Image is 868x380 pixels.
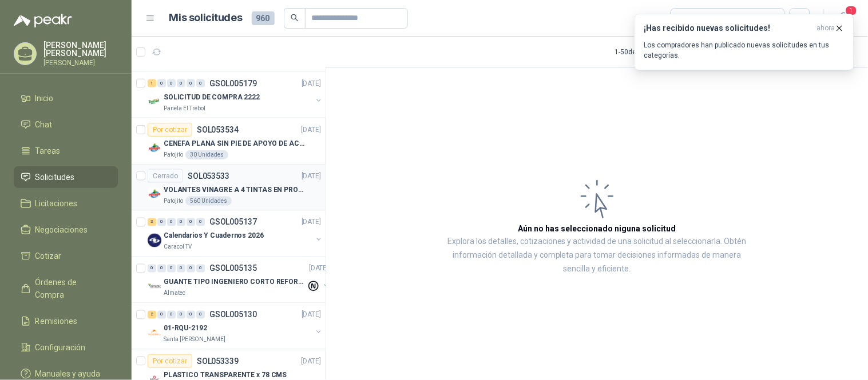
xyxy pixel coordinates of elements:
[157,265,166,273] div: 0
[164,231,264,242] p: Calendarios Y Cuadernos 2026
[148,95,161,109] img: Company Logo
[164,289,185,298] p: Almatec
[441,235,754,276] p: Explora los detalles, cotizaciones y actividad de una solicitud al seleccionarla. Obtén informaci...
[14,166,118,188] a: Solicitudes
[35,171,75,183] span: Solicitudes
[187,79,195,87] div: 0
[14,140,118,162] a: Tareas
[14,114,118,135] a: Chat
[302,356,321,367] p: [DATE]
[148,141,161,155] img: Company Logo
[177,79,185,87] div: 0
[148,326,161,340] img: Company Logo
[167,311,176,319] div: 0
[187,311,195,319] div: 0
[164,92,260,103] p: SOLICITUD DE COMPRA 2222
[148,354,192,368] div: Por cotizar
[14,271,118,306] a: Órdenes de Compra
[148,234,161,247] img: Company Logo
[148,262,331,298] a: 0 0 0 0 0 0 GSOL005135[DATE] Company LogoGUANTE TIPO INGENIERO CORTO REFORZADOAlmatec
[164,150,183,159] p: Patojito
[302,310,321,321] p: [DATE]
[615,43,685,61] div: 1 - 50 de 857
[197,357,239,365] p: SOL053339
[14,219,118,241] a: Negociaciones
[132,165,326,211] a: CerradoSOL053533[DATE] Company LogoVOLANTES VINAGRE A 4 TINTAS EN PROPALCOTE VER ARCHIVO ADJUNTOP...
[164,138,306,149] p: CENEFA PLANA SIN PIE DE APOYO DE ACUERDO A LA IMAGEN ADJUNTA
[35,367,101,380] span: Manuales y ayuda
[14,193,118,214] a: Licitaciones
[14,310,118,332] a: Remisiones
[14,245,118,267] a: Cotizar
[209,311,257,319] p: GSOL005130
[35,276,107,301] span: Órdenes de Compra
[302,125,321,135] p: [DATE]
[148,218,156,226] div: 3
[169,10,243,26] h1: Mis solicitudes
[209,79,257,87] p: GSOL005179
[148,79,156,87] div: 1
[187,265,195,273] div: 0
[164,323,207,334] p: 01-RQU-2192
[309,263,328,274] p: [DATE]
[148,123,192,137] div: Por cotizar
[185,150,228,159] div: 30 Unidades
[197,126,239,134] p: SOL053534
[148,77,323,113] a: 1 0 0 0 0 0 GSOL005179[DATE] Company LogoSOLICITUD DE COMPRA 2222Panela El Trébol
[35,197,78,210] span: Licitaciones
[148,187,161,201] img: Company Logo
[35,118,53,131] span: Chat
[14,337,118,358] a: Configuración
[167,79,176,87] div: 0
[196,265,205,273] div: 0
[678,12,702,25] div: Todas
[148,215,323,252] a: 3 0 0 0 0 0 GSOL005137[DATE] Company LogoCalendarios Y Cuadernos 2026Caracol TV
[35,223,88,236] span: Negociaciones
[188,172,229,180] p: SOL053533
[164,104,205,113] p: Panela El Trébol
[35,92,54,105] span: Inicio
[209,218,257,226] p: GSOL005137
[164,277,306,288] p: GUANTE TIPO INGENIERO CORTO REFORZADO
[187,218,195,226] div: 0
[177,218,185,226] div: 0
[834,8,854,29] button: 1
[209,265,257,273] p: GSOL005135
[177,311,185,319] div: 0
[132,118,326,165] a: Por cotizarSOL053534[DATE] Company LogoCENEFA PLANA SIN PIE DE APOYO DE ACUERDO A LA IMAGEN ADJUN...
[252,11,275,25] span: 960
[196,79,205,87] div: 0
[148,169,183,183] div: Cerrado
[845,5,858,16] span: 1
[164,243,192,252] p: Caracol TV
[167,265,176,273] div: 0
[14,14,72,27] img: Logo peakr
[35,145,61,157] span: Tareas
[43,41,118,57] p: [PERSON_NAME] [PERSON_NAME]
[35,341,86,354] span: Configuración
[302,217,321,228] p: [DATE]
[196,311,205,319] div: 0
[157,311,166,319] div: 0
[164,335,225,345] p: Santa [PERSON_NAME]
[148,280,161,294] img: Company Logo
[177,265,185,273] div: 0
[148,265,156,273] div: 0
[148,311,156,319] div: 2
[164,197,183,206] p: Patojito
[302,171,321,182] p: [DATE]
[644,40,845,61] p: Los compradores han publicado nuevas solicitudes en tus categorías.
[644,23,812,33] h3: ¡Has recibido nuevas solicitudes!
[35,315,78,327] span: Remisiones
[196,218,205,226] div: 0
[35,250,62,262] span: Cotizar
[43,59,118,66] p: [PERSON_NAME]
[167,218,176,226] div: 0
[817,23,835,33] span: ahora
[635,14,854,70] button: ¡Has recibido nuevas solicitudes!ahora Los compradores han publicado nuevas solicitudes en tus ca...
[164,185,306,195] p: VOLANTES VINAGRE A 4 TINTAS EN PROPALCOTE VER ARCHIVO ADJUNTO
[148,308,323,345] a: 2 0 0 0 0 0 GSOL005130[DATE] Company Logo01-RQU-2192Santa [PERSON_NAME]
[518,222,676,235] h3: Aún no has seleccionado niguna solicitud
[291,14,299,22] span: search
[14,87,118,109] a: Inicio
